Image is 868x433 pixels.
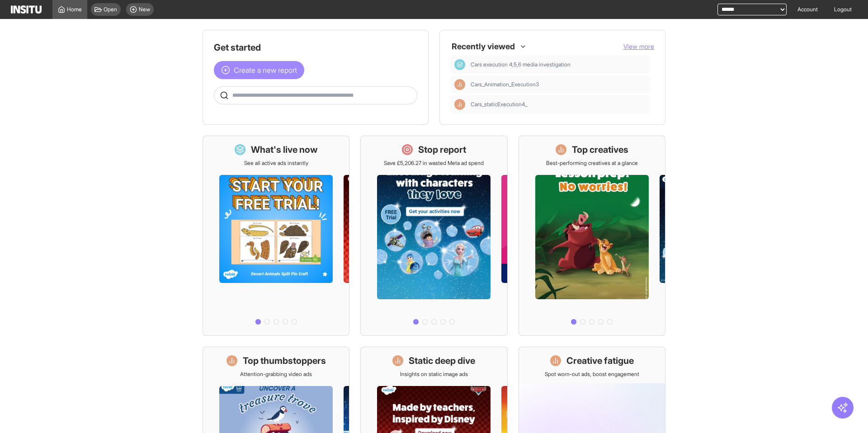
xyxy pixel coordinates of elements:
[67,6,82,13] span: Home
[454,59,465,70] div: Dashboard
[139,6,150,13] span: New
[251,143,318,156] h1: What's live now
[384,160,484,167] p: Save £5,206.27 in wasted Meta ad spend
[572,143,628,156] h1: Top creatives
[454,99,465,110] div: Insights
[519,136,665,336] a: Top creativesBest-performing creatives at a glance
[360,136,507,336] a: Stop reportSave £5,206.27 in wasted Meta ad spend
[471,61,647,68] span: Cars execution 4,5,6 media investigation
[214,41,417,54] h1: Get started
[471,101,647,108] span: Cars_staticExecution4_
[203,136,349,336] a: What's live nowSee all active ads instantly
[409,354,475,367] h1: Static deep dive
[546,160,638,167] p: Best-performing creatives at a glance
[454,79,465,90] div: Insights
[418,143,466,156] h1: Stop report
[243,354,326,367] h1: Top thumbstoppers
[234,65,297,75] span: Create a new report
[240,371,312,378] p: Attention-grabbing video ads
[471,101,527,108] span: Cars_staticExecution4_
[244,160,308,167] p: See all active ads instantly
[471,81,647,88] span: Cars_Animation_Execution3
[214,61,304,79] button: Create a new report
[471,61,571,68] span: Cars execution 4,5,6 media investigation
[400,371,468,378] p: Insights on static image ads
[104,6,117,13] span: Open
[623,42,654,50] span: View more
[623,42,654,51] button: View more
[11,5,42,14] img: Logo
[471,81,539,88] span: Cars_Animation_Execution3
